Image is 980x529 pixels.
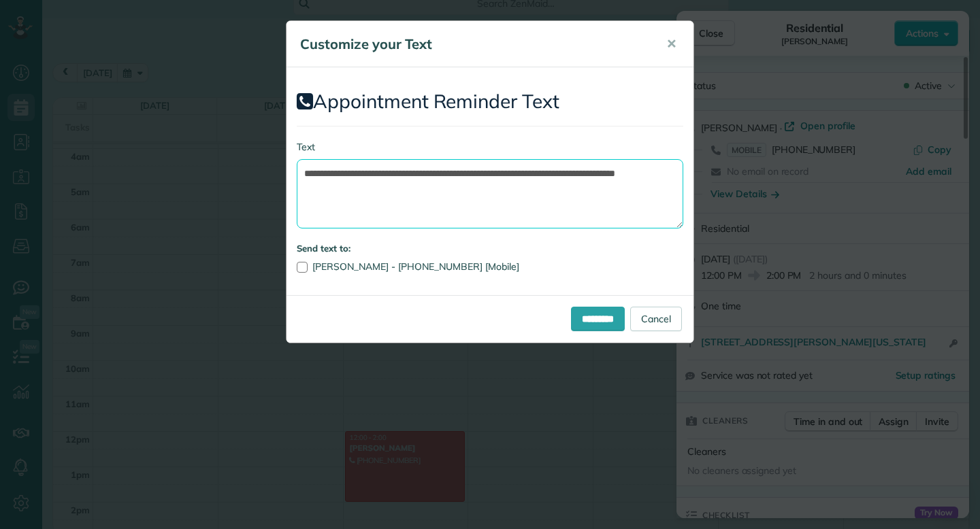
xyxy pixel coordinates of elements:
[666,36,676,52] span: ✕
[630,307,682,331] a: Cancel
[297,140,683,154] label: Text
[297,91,683,112] h2: Appointment Reminder Text
[300,35,647,54] h5: Customize your Text
[312,260,519,273] span: [PERSON_NAME] - [PHONE_NUMBER] [Mobile]
[297,243,350,254] strong: Send text to:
